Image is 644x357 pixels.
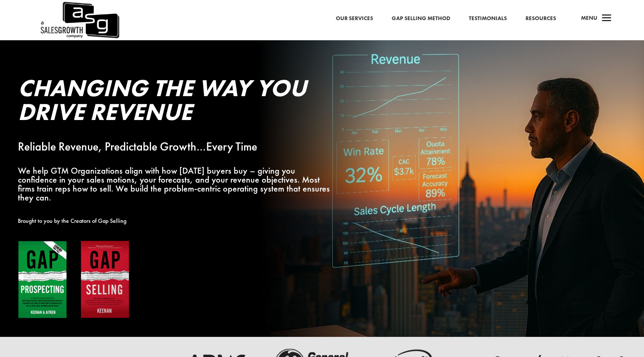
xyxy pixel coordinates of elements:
[18,142,332,151] p: Reliable Revenue, Predictable Growth…Every Time
[599,11,614,26] span: a
[336,14,373,23] a: Our Services
[18,217,332,225] p: Brought to you by the Creators of Gap Selling
[18,76,332,127] h2: Changing the Way You Drive Revenue
[469,14,507,23] a: Testimonials
[18,240,130,319] img: Gap Books
[525,14,556,23] a: Resources
[18,166,332,202] p: We help GTM Organizations align with how [DATE] buyers buy – giving you confidence in your sales ...
[581,14,597,22] span: Menu
[392,14,450,23] a: Gap Selling Method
